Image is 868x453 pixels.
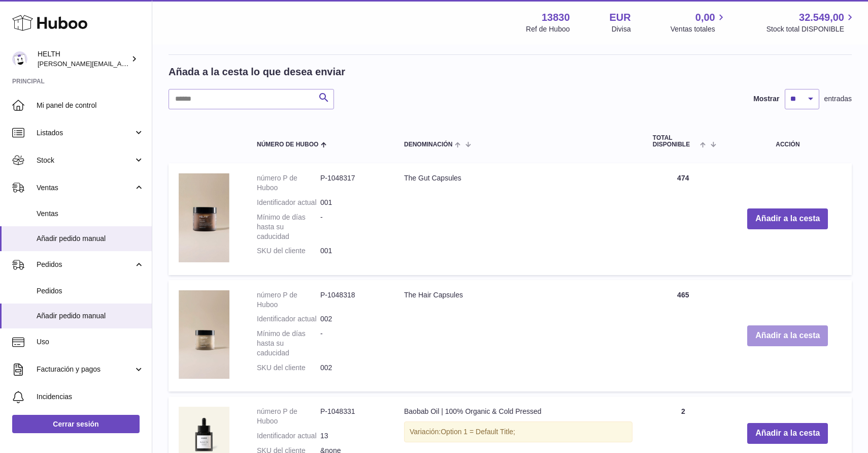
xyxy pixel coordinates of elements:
[38,59,204,68] span: [PERSON_NAME][EMAIL_ADDRESS][DOMAIN_NAME]
[320,329,384,358] dd: -
[257,431,320,441] dt: Identificador actual
[12,51,27,67] img: laura@helth.com
[320,213,384,241] dd: -
[643,163,724,275] td: 474
[824,94,852,104] span: entradas
[404,141,452,148] span: Denominación
[37,337,144,347] span: Uso
[37,156,133,165] span: Stock
[320,363,384,373] dd: 002
[257,314,320,324] dt: Identificador actual
[38,49,129,69] div: HELTH
[37,286,144,296] span: Pedidos
[441,428,515,436] span: Option 1 = Default Title;
[37,101,144,110] span: Mi panel de control
[257,141,318,148] span: Número de Huboo
[320,290,384,310] dd: P-1048318
[542,11,570,24] strong: 13830
[394,280,643,391] td: The Hair Capsules
[257,290,320,310] dt: número P de Huboo
[747,325,828,346] button: Añadir a la cesta
[257,213,320,241] dt: Mínimo de días hasta su caducidad
[320,198,384,207] dd: 001
[653,135,698,148] span: Total DISPONIBLE
[404,421,632,442] div: Variación:
[747,423,828,444] button: Añadir a la cesta
[747,208,828,229] button: Añadir a la cesta
[320,407,384,426] dd: P-1048331
[257,407,320,426] dt: número P de Huboo
[37,183,133,193] span: Ventas
[394,163,643,275] td: The Gut Capsules
[766,11,856,34] a: 32.549,00 Stock total DISPONIBLE
[179,173,229,262] img: The Gut Capsules
[37,365,133,374] span: Facturación y pagos
[257,173,320,193] dt: número P de Huboo
[612,24,631,34] div: Divisa
[799,11,844,24] span: 32.549,00
[320,431,384,441] dd: 13
[37,260,133,269] span: Pedidos
[257,246,320,256] dt: SKU del cliente
[179,290,229,379] img: The Hair Capsules
[695,11,715,24] span: 0,00
[766,24,856,34] span: Stock total DISPONIBLE
[12,415,140,433] a: Cerrar sesión
[320,173,384,193] dd: P-1048317
[257,198,320,207] dt: Identificador actual
[610,11,631,24] strong: EUR
[643,280,724,391] td: 465
[37,209,144,219] span: Ventas
[724,125,852,158] th: Acción
[671,24,727,34] span: Ventas totales
[37,311,144,321] span: Añadir pedido manual
[37,392,144,402] span: Incidencias
[320,246,384,256] dd: 001
[257,329,320,358] dt: Mínimo de días hasta su caducidad
[753,94,779,104] label: Mostrar
[526,24,570,34] div: Ref de Huboo
[257,363,320,373] dt: SKU del cliente
[320,314,384,324] dd: 002
[169,65,345,79] h2: Añada a la cesta lo que desea enviar
[37,128,133,138] span: Listados
[37,234,144,244] span: Añadir pedido manual
[671,11,727,34] a: 0,00 Ventas totales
